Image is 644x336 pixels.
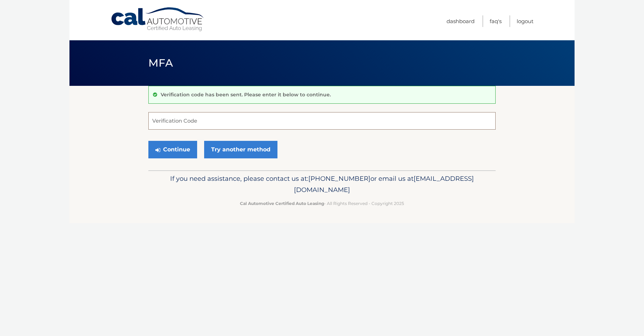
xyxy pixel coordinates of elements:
input: Verification Code [148,112,496,130]
strong: Cal Automotive Certified Auto Leasing [240,201,324,206]
p: If you need assistance, please contact us at: or email us at [153,173,491,196]
p: Verification code has been sent. Please enter it below to continue. [161,91,331,98]
button: Continue [148,141,197,158]
span: [PHONE_NUMBER] [308,174,370,183]
a: Cal Automotive [110,7,205,32]
a: Try another method [204,141,277,158]
a: Dashboard [447,15,475,27]
span: MFA [148,56,173,69]
span: [EMAIL_ADDRESS][DOMAIN_NAME] [294,174,474,194]
a: Logout [517,15,534,27]
p: - All Rights Reserved - Copyright 2025 [153,200,491,207]
a: FAQ's [490,15,502,27]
